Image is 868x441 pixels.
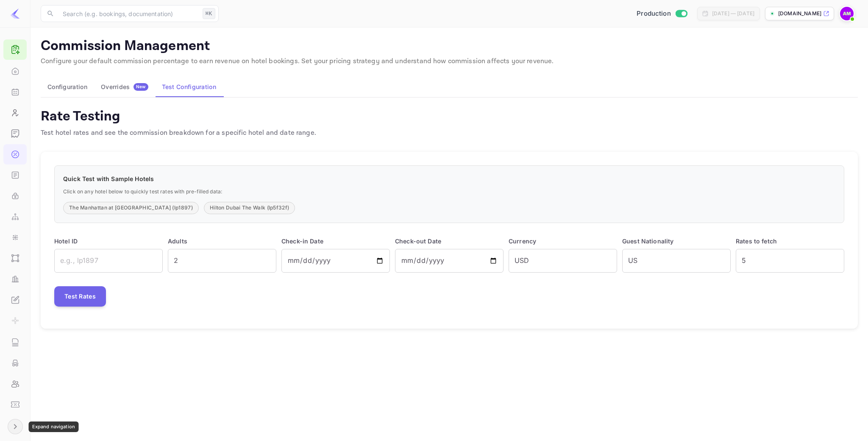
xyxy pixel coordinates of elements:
[3,186,27,205] a: API Keys
[3,165,27,184] a: API docs and SDKs
[168,237,276,246] p: Adults
[3,269,27,288] a: Performance
[633,9,690,19] div: Switch to Sandbox mode
[3,374,27,393] a: Team management
[155,77,223,97] button: Test Configuration
[54,249,163,273] input: e.g., lp1897
[736,237,844,246] p: Rates to fetch
[41,38,858,55] p: Commission Management
[41,77,94,97] button: Configuration
[3,82,27,101] a: Bookings
[281,237,390,246] p: Check-in Date
[778,10,821,17] p: [DOMAIN_NAME]
[622,249,731,273] input: US
[3,61,27,81] a: Home
[41,56,858,67] p: Configure your default commission percentage to earn revenue on hotel bookings. Set your pricing ...
[3,144,27,164] a: Commission
[3,123,27,143] a: Earnings
[3,207,27,226] a: Webhooks
[203,8,215,19] div: ⌘K
[3,248,27,268] a: UI Components
[840,7,854,20] img: Ajanthan Mani
[8,419,23,434] button: Expand navigation
[395,237,504,246] p: Check-out Date
[509,249,617,273] input: USD
[3,394,27,414] a: Vouchers
[3,332,27,352] a: API Logs
[3,103,27,122] a: Customers
[58,5,199,22] input: Search (e.g. bookings, documentation)
[3,353,27,372] a: Fraud management
[54,237,163,246] p: Hotel ID
[29,421,79,432] div: Expand navigation
[63,202,199,214] button: The Manhattan at [GEOGRAPHIC_DATA] (lp1897)
[712,10,754,17] div: [DATE] — [DATE]
[63,174,835,183] p: Quick Test with Sample Hotels
[63,188,835,195] p: Click on any hotel below to quickly test rates with pre-filled data:
[134,84,148,89] span: New
[622,237,731,246] p: Guest Nationality
[3,227,27,247] a: Integrations
[101,83,148,91] div: Overrides
[3,290,27,309] a: Whitelabel
[41,128,316,138] p: Test hotel rates and see the commission breakdown for a specific hotel and date range.
[10,8,20,19] img: LiteAPI
[41,108,316,125] h4: Rate Testing
[204,202,295,214] button: Hilton Dubai The Walk (lp5f32f)
[637,9,671,19] span: Production
[54,286,106,307] button: Test Rates
[509,237,617,246] p: Currency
